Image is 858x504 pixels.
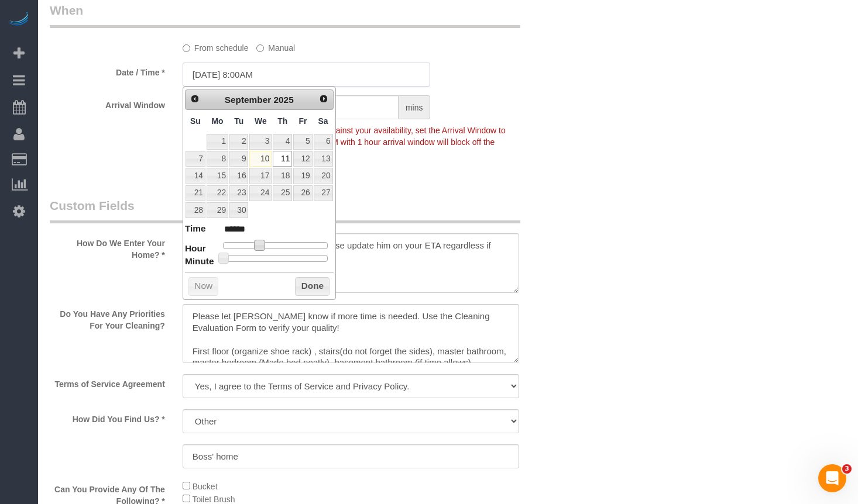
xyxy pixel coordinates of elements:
span: Tuesday [234,116,243,126]
label: Date / Time * [41,63,174,78]
iframe: Intercom live chat [818,464,846,492]
a: 17 [249,168,272,184]
a: 11 [273,151,292,167]
span: Friday [298,116,307,126]
label: Arrival Window [41,95,174,111]
a: 16 [229,168,248,184]
a: 12 [293,151,312,167]
a: 3 [249,134,272,150]
label: From schedule [183,38,249,54]
label: Do You Have Any Priorities For Your Cleaning? [41,304,174,332]
span: Prev [190,94,200,103]
a: 4 [273,134,292,150]
a: 18 [273,168,292,184]
button: Done [295,277,330,296]
a: 28 [186,202,205,218]
a: 10 [249,151,272,167]
a: 27 [314,185,333,201]
label: Terms of Service Agreement [41,374,174,390]
a: 30 [229,202,248,218]
span: Next [319,94,328,103]
span: 3 [842,464,852,474]
a: 23 [229,185,248,201]
a: 15 [207,168,228,184]
label: How Did You Find Us? * [41,409,174,425]
a: 19 [293,168,312,184]
span: Sunday [190,116,201,126]
a: 24 [249,185,272,201]
a: 5 [293,134,312,150]
input: Manual [256,44,264,52]
a: 8 [207,151,228,167]
a: Next [315,91,332,108]
a: 25 [273,185,292,201]
dt: Time [185,222,206,237]
input: MM/DD/YYYY HH:MM [183,63,431,87]
input: From schedule [183,44,190,52]
label: How Do We Enter Your Home? * [41,233,174,261]
legend: When [50,2,520,28]
legend: Custom Fields [50,197,520,223]
a: 13 [314,151,333,167]
a: 6 [314,134,333,150]
a: 22 [207,185,228,201]
a: 7 [186,151,205,167]
a: 9 [229,151,248,167]
dt: Hour [185,242,206,257]
span: Thursday [277,116,287,126]
a: 2 [229,134,248,150]
span: Toilet Brush [192,495,235,504]
span: mins [399,95,431,119]
a: Prev [187,91,203,108]
img: Automaid Logo [7,12,30,28]
span: To make this booking count against your availability, set the Arrival Window to match a spot on y... [183,126,506,158]
a: 1 [207,134,228,150]
a: 29 [207,202,228,218]
span: September [225,95,272,105]
dt: Minute [185,255,214,270]
span: 2025 [274,95,294,105]
a: 20 [314,168,333,184]
span: Monday [211,116,223,126]
a: 14 [186,168,205,184]
a: 26 [293,185,312,201]
a: 21 [186,185,205,201]
span: Saturday [318,116,328,126]
span: Wednesday [255,116,267,126]
label: Manual [256,38,295,54]
button: Now [188,277,218,296]
span: Bucket [193,482,218,491]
